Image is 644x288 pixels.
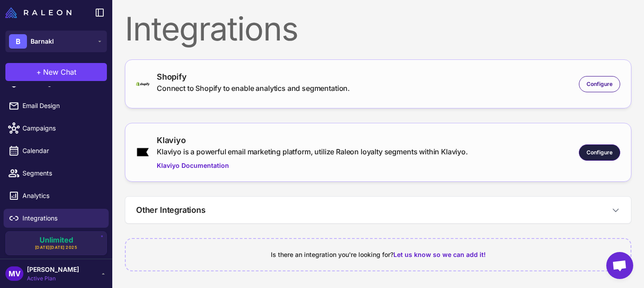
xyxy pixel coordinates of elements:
span: New Chat [43,67,76,77]
a: Integrations [4,209,109,228]
span: Integrations [22,213,101,223]
span: Let us know so we can add it! [393,251,486,258]
span: Analytics [22,191,101,201]
a: Raleon Logo [5,7,75,18]
span: Unlimited [40,236,73,243]
span: Email Design [22,101,101,111]
span: [DATE][DATE] 2025 [35,244,78,251]
div: Klaviyo [157,134,468,146]
img: shopify-logo-primary-logo-456baa801ee66a0a435671082365958316831c9960c480451dd0330bcdae304f.svg [136,82,150,86]
div: Open chat [606,252,633,279]
div: Klaviyo is a powerful email marketing platform, utilize Raleon loyalty segments within Klaviyo. [157,146,468,157]
a: Analytics [4,186,109,205]
span: Configure [587,80,613,88]
div: MV [5,266,23,281]
div: Is there an integration you're looking for? [137,250,620,260]
span: Barnakl [31,36,54,46]
img: klaviyo.png [136,147,150,157]
span: [PERSON_NAME] [27,265,79,274]
a: Campaigns [4,119,109,138]
span: Active Plan [27,274,79,283]
div: Connect to Shopify to enable analytics and segmentation. [157,83,350,94]
button: +New Chat [5,63,107,81]
a: Segments [4,164,109,183]
span: Configure [587,148,613,157]
button: BBarnakl [5,31,107,52]
span: Campaigns [22,123,101,133]
div: Shopify [157,71,350,83]
span: + [36,67,41,77]
img: Raleon Logo [5,7,71,18]
h3: Other Integrations [136,204,206,216]
a: Calendar [4,141,109,160]
a: Klaviyo Documentation [157,161,468,171]
div: Integrations [125,13,631,45]
span: Calendar [22,146,101,156]
div: B [9,34,27,49]
a: Email Design [4,96,109,115]
button: Other Integrations [125,197,631,223]
span: Segments [22,168,101,178]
